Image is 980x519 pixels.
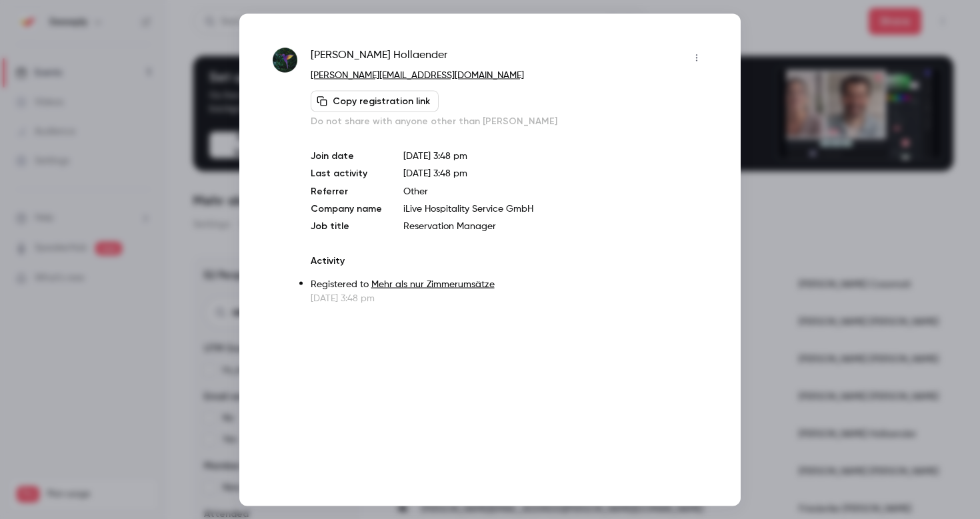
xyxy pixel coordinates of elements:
[311,70,524,79] a: [PERSON_NAME][EMAIL_ADDRESS][DOMAIN_NAME]
[311,277,707,291] p: Registered to
[311,184,382,198] p: Referrer
[403,168,467,178] span: [DATE] 3:48 pm
[311,114,707,128] p: Do not share with anyone other than [PERSON_NAME]
[311,166,382,180] p: Last activity
[311,149,382,162] p: Join date
[311,254,707,267] p: Activity
[311,291,707,305] p: [DATE] 3:48 pm
[311,202,382,215] p: Company name
[403,202,707,215] p: iLive Hospitality Service GmbH
[311,47,447,68] span: [PERSON_NAME] Hollaender
[311,219,382,232] p: Job title
[403,149,707,162] p: [DATE] 3:48 pm
[311,90,439,112] button: Copy registration link
[403,184,707,198] p: Other
[371,279,495,289] a: Mehr als nur Zimmerumsätze
[273,48,297,73] img: i-live.de
[403,219,707,232] p: Reservation Manager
